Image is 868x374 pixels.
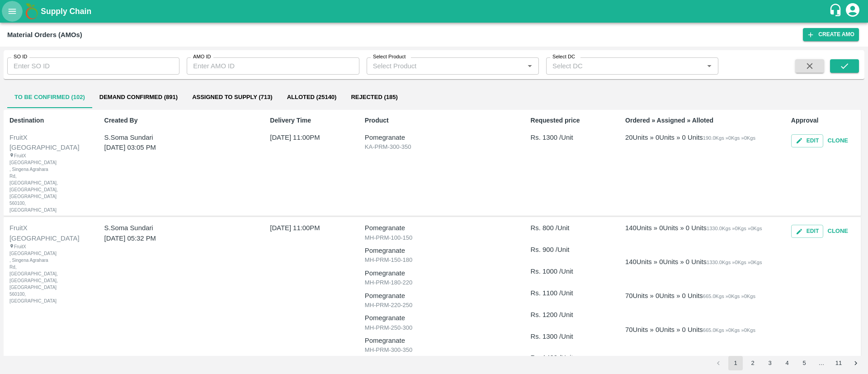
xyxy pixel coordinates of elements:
button: Edit [791,225,823,238]
p: [DATE] 11:00PM [270,133,326,142]
label: SO ID [14,53,27,61]
p: Pomegranate [365,313,503,323]
a: Supply Chain [41,5,829,18]
p: Rs. 1000 /Unit [531,266,598,276]
p: Pomegranate [365,133,503,142]
p: Destination [9,116,77,125]
div: 140 Units » 0 Units » 0 Units [625,223,707,233]
label: Select DC [552,53,575,61]
p: MH-PRM-100-150 [365,233,503,242]
div: FruitX [GEOGRAPHIC_DATA] [9,223,75,243]
p: Rs. 1400 /Unit [531,353,598,363]
button: Clone [823,223,852,239]
div: account of current user [844,2,861,21]
div: FruitX [GEOGRAPHIC_DATA] , Singena Agrahara Rd, [GEOGRAPHIC_DATA], [GEOGRAPHIC_DATA], [GEOGRAPHIC... [9,152,49,213]
p: Approval [791,116,859,125]
span: 665.0 Kgs » 0 Kgs » 0 Kgs [703,327,755,333]
div: customer-support [829,3,844,19]
button: Create AMO [803,28,859,41]
p: S.Soma Sundari [104,223,232,233]
button: Open [524,60,536,72]
p: [DATE] 03:05 PM [104,142,232,152]
div: FruitX [GEOGRAPHIC_DATA] , Singena Agrahara Rd, [GEOGRAPHIC_DATA], [GEOGRAPHIC_DATA], [GEOGRAPHIC... [9,243,49,304]
button: Go to page 3 [763,356,777,370]
p: Delivery Time [270,116,337,125]
p: S.Soma Sundari [104,133,232,142]
input: Enter SO ID [7,57,179,75]
button: Go to page 2 [745,356,760,370]
label: AMO ID [193,53,211,61]
div: 20 Units » 0 Units » 0 Units [625,133,703,142]
div: 140 Units » 0 Units » 0 Units [625,257,707,267]
p: Requested price [531,116,598,125]
button: open drawer [2,1,23,22]
button: Edit [791,134,823,147]
button: Rejected (185) [344,86,405,108]
p: Created By [104,116,243,125]
span: 190.0 Kgs » 0 Kgs » 0 Kgs [703,135,755,141]
p: Pomegranate [365,291,503,301]
div: 70 Units » 0 Units » 0 Units [625,325,703,335]
p: Rs. 1200 /Unit [531,310,598,320]
p: Rs. 1300 /Unit [531,331,598,341]
span: 665.0 Kgs » 0 Kgs » 0 Kgs [703,294,755,299]
button: Alloted (25140) [280,86,344,108]
button: Open [703,60,715,72]
img: logo [23,2,41,20]
p: Pomegranate [365,223,503,233]
button: Go to page 4 [780,356,794,370]
p: MH-PRM-180-220 [365,278,503,287]
p: Pomegranate [365,336,503,346]
label: Select Product [373,53,406,61]
button: Clone [823,133,852,149]
input: Enter AMO ID [187,57,359,75]
p: Pomegranate [365,268,503,278]
p: MH-PRM-250-300 [365,323,503,332]
button: Go to next page [849,356,863,370]
button: Go to page 11 [831,356,846,370]
p: [DATE] 05:32 PM [104,233,232,243]
button: page 1 [728,356,743,370]
b: Supply Chain [41,7,91,16]
button: To Be Confirmed (102) [7,86,92,108]
button: Go to page 5 [797,356,811,370]
p: Rs. 1100 /Unit [531,288,598,298]
p: Pomegranate [365,246,503,256]
span: 1330.0 Kgs » 0 Kgs » 0 Kgs [707,260,762,265]
p: MH-PRM-220-250 [365,301,503,310]
p: Rs. 900 /Unit [531,245,598,255]
p: [DATE] 11:00PM [270,223,326,233]
p: MH-PRM-150-180 [365,256,503,265]
p: Rs. 1300 /Unit [531,133,598,142]
button: Demand Confirmed (891) [92,86,185,108]
div: 70 Units » 0 Units » 0 Units [625,291,703,301]
input: Select DC [549,60,689,72]
div: FruitX [GEOGRAPHIC_DATA] [9,133,75,153]
p: Product [365,116,503,125]
nav: pagination navigation [710,356,864,370]
button: Assigned to Supply (713) [185,86,280,108]
div: … [814,359,829,368]
span: 1330.0 Kgs » 0 Kgs » 0 Kgs [707,226,762,231]
div: Material Orders (AMOs) [7,29,82,41]
p: Rs. 800 /Unit [531,223,598,233]
p: Ordered » Assigned » Alloted [625,116,764,125]
p: KA-PRM-300-350 [365,142,503,151]
input: Select Product [369,60,521,72]
p: MH-PRM-300-350 [365,346,503,355]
